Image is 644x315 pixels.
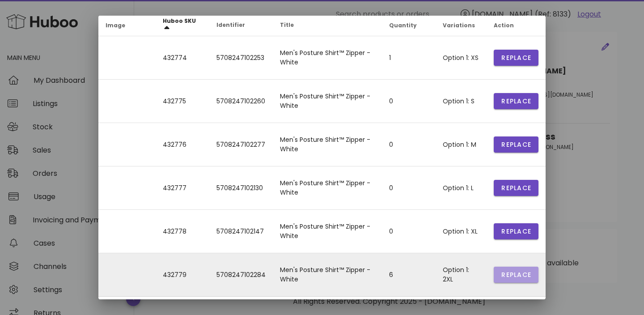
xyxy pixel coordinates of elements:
[273,80,382,123] td: Men's Posture Shirt™ Zipper - White
[273,123,382,166] td: Men's Posture Shirt™ Zipper - White
[436,123,487,166] td: Option 1: M
[494,136,538,153] button: Replace
[494,223,538,239] button: Replace
[436,36,487,80] td: Option 1: XS
[501,53,531,63] span: Replace
[382,80,436,123] td: 0
[443,21,475,29] span: Variations
[156,15,209,36] th: Huboo SKU: Sorted ascending. Activate to sort descending.
[273,166,382,210] td: Men's Posture Shirt™ Zipper - White
[436,80,487,123] td: Option 1: S
[156,36,209,80] td: 432774
[436,15,487,36] th: Variations
[487,15,546,36] th: Action
[209,15,273,36] th: Identifier: Not sorted. Activate to sort ascending.
[436,253,487,297] td: Option 1: 2XL
[382,15,436,36] th: Quantity
[494,50,538,66] button: Replace
[494,21,514,29] span: Action
[382,210,436,253] td: 0
[209,166,273,210] td: 5708247102130
[209,123,273,166] td: 5708247102277
[156,253,209,297] td: 432779
[98,15,156,36] th: Image
[216,21,245,29] span: Identifier
[382,36,436,80] td: 1
[501,140,531,149] span: Replace
[382,166,436,210] td: 0
[436,166,487,210] td: Option 1: L
[494,93,538,109] button: Replace
[501,183,531,193] span: Replace
[209,210,273,253] td: 5708247102147
[501,270,531,280] span: Replace
[273,36,382,80] td: Men's Posture Shirt™ Zipper - White
[436,210,487,253] td: Option 1: XL
[209,36,273,80] td: 5708247102253
[209,80,273,123] td: 5708247102260
[501,227,531,236] span: Replace
[156,166,209,210] td: 432777
[382,253,436,297] td: 6
[382,123,436,166] td: 0
[106,21,125,29] span: Image
[273,210,382,253] td: Men's Posture Shirt™ Zipper - White
[494,180,538,196] button: Replace
[494,267,538,283] button: Replace
[156,210,209,253] td: 432778
[280,21,294,29] span: Title
[209,253,273,297] td: 5708247102284
[156,80,209,123] td: 432775
[156,123,209,166] td: 432776
[389,21,417,29] span: Quantity
[163,17,196,25] span: Huboo SKU
[501,97,531,106] span: Replace
[273,253,382,297] td: Men's Posture Shirt™ Zipper - White
[273,15,382,36] th: Title: Not sorted. Activate to sort ascending.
